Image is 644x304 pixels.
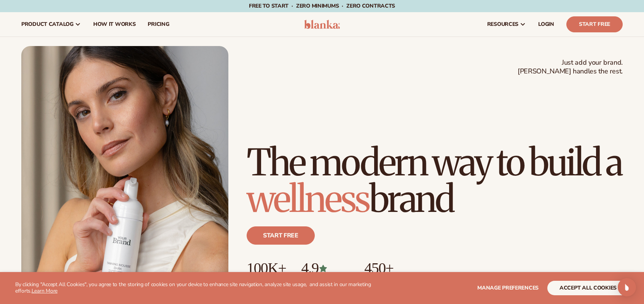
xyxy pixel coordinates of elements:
[87,12,142,37] a: How It Works
[364,260,422,277] p: 450+
[566,16,623,32] a: Start Free
[32,287,57,294] a: Learn More
[301,260,349,277] p: 4.9
[15,282,377,294] p: By clicking "Accept All Cookies", you agree to the storing of cookies on your device to enhance s...
[21,21,73,27] span: product catalog
[247,144,623,217] h1: The modern way to build a brand
[148,21,169,27] span: pricing
[477,284,539,291] span: Manage preferences
[618,278,636,296] div: Open Intercom Messenger
[538,21,554,27] span: LOGIN
[249,2,395,10] span: Free to start · ZERO minimums · ZERO contracts
[247,226,315,245] a: Start free
[93,21,136,27] span: How It Works
[477,281,539,295] button: Manage preferences
[142,12,175,37] a: pricing
[532,12,560,37] a: LOGIN
[247,260,286,277] p: 100K+
[15,12,87,37] a: product catalog
[481,12,532,37] a: resources
[247,176,369,222] span: wellness
[518,58,623,76] span: Just add your brand. [PERSON_NAME] handles the rest.
[487,21,518,27] span: resources
[304,20,340,29] img: logo
[547,281,629,295] button: accept all cookies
